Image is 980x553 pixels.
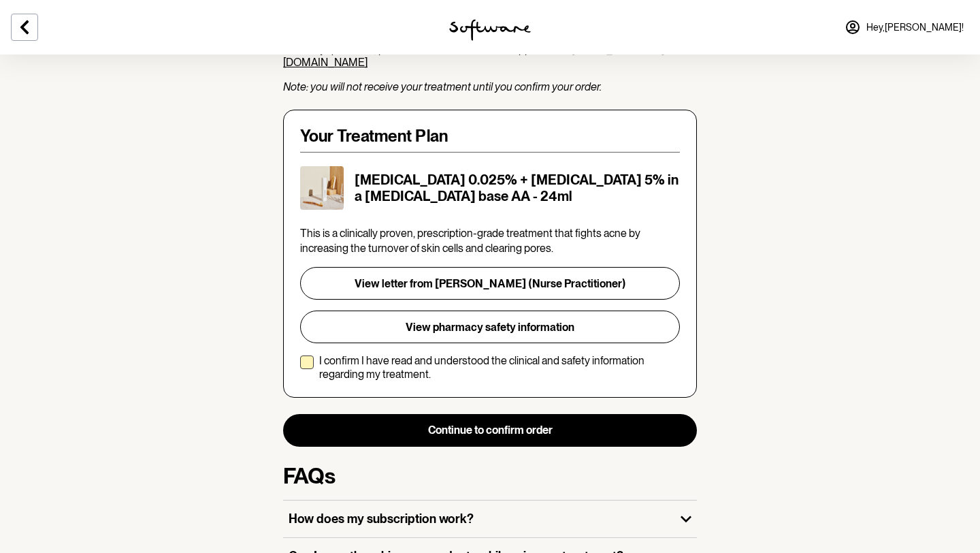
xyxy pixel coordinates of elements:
button: View letter from [PERSON_NAME] (Nurse Practitioner) [300,267,680,300]
h4: Your Treatment Plan [300,127,680,146]
h3: FAQs [283,463,697,489]
a: [EMAIL_ADDRESS][DOMAIN_NAME] [283,43,664,69]
span: This is a clinically proven, prescription-grade treatment that fights acne by increasing the turn... [300,227,640,255]
a: Hey,[PERSON_NAME]! [836,11,972,44]
h3: How does my subscription work? [289,511,670,526]
p: Note: you will not receive your treatment until you confirm your order. [283,80,697,93]
img: software logo [449,19,531,41]
img: ckrjxa58r00013h5xwe9s3e5z.jpg [300,166,344,210]
button: View pharmacy safety information [300,311,680,343]
span: Hey, [PERSON_NAME] ! [866,22,964,33]
button: How does my subscription work? [283,501,697,537]
button: Continue to confirm order [283,414,697,447]
h5: [MEDICAL_DATA] 0.025% + [MEDICAL_DATA] 5% in a [MEDICAL_DATA] base AA - 24ml [355,172,680,204]
p: I confirm I have read and understood the clinical and safety information regarding my treatment. [319,354,680,380]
